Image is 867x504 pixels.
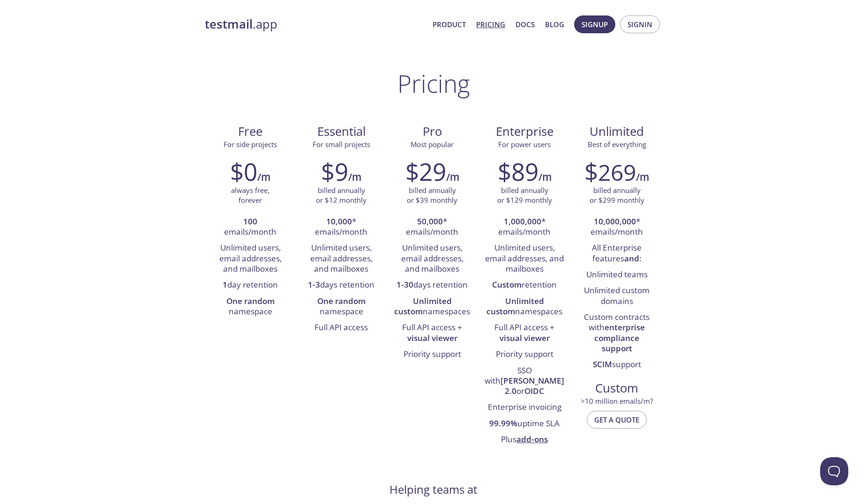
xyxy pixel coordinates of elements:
[303,294,380,320] li: namespace
[498,157,538,185] h2: $89
[417,216,443,227] strong: 50,000
[501,375,564,396] strong: [PERSON_NAME] 2.0
[433,18,466,30] a: Product
[394,214,471,241] li: * emails/month
[489,418,517,429] strong: 99.99%
[394,296,452,317] strong: Unlimited custom
[636,169,649,185] h6: /m
[321,157,348,185] h2: $9
[516,434,548,445] a: add-ons
[590,123,644,140] span: Unlimited
[212,277,289,293] li: day retention
[212,294,289,320] li: namespace
[316,185,366,206] p: billed annually or $12 monthly
[598,157,636,187] span: 269
[308,279,320,290] strong: 1-3
[485,363,564,400] li: SSO with or
[303,277,380,293] li: days retention
[574,15,615,33] button: Signup
[500,333,550,343] strong: visual viewer
[820,457,848,485] iframe: Help Scout Beacon - Open
[594,322,645,354] strong: enterprise compliance support
[497,185,552,206] p: billed annually or $129 monthly
[303,320,380,336] li: Full API access
[394,320,471,347] li: Full API access +
[485,400,564,416] li: Enterprise invoicing
[205,16,425,32] a: testmail.app
[223,279,227,290] strong: 1
[326,216,352,227] strong: 10,000
[212,240,289,277] li: Unlimited users, email addresses, and mailboxes
[485,432,564,448] li: Plus
[243,216,257,227] strong: 100
[628,18,652,30] span: Signin
[205,16,253,32] strong: testmail
[212,214,289,241] li: emails/month
[485,214,564,241] li: * emails/month
[394,347,471,363] li: Priority support
[578,214,655,241] li: * emails/month
[317,296,366,306] strong: One random
[396,279,413,290] strong: 1-30
[394,124,470,140] span: Pro
[578,357,655,373] li: support
[485,124,564,140] span: Enterprise
[578,240,655,267] li: All Enterprise features :
[578,283,655,310] li: Unlimited custom domains
[584,157,636,185] h2: $
[397,69,470,97] h1: Pricing
[486,296,544,317] strong: Unlimited custom
[231,185,269,206] p: always free, forever
[485,347,564,363] li: Priority support
[498,140,551,149] span: For power users
[405,157,446,185] h2: $29
[620,15,660,33] button: Signin
[303,240,380,277] li: Unlimited users, email addresses, and mailboxes
[624,253,639,264] strong: and
[212,124,288,140] span: Free
[485,294,564,320] li: namespaces
[516,18,535,30] a: Docs
[538,169,552,185] h6: /m
[411,140,454,149] span: Most popular
[476,18,505,30] a: Pricing
[313,140,370,149] span: For small projects
[446,169,459,185] h6: /m
[594,414,639,426] span: Get a quote
[348,169,361,185] h6: /m
[485,320,564,347] li: Full API access +
[587,411,647,429] button: Get a quote
[303,124,379,140] span: Essential
[394,294,471,320] li: namespaces
[524,385,544,396] strong: OIDC
[485,277,564,293] li: retention
[588,140,646,149] span: Best of everything
[545,18,564,30] a: Blog
[485,416,564,432] li: uptime SLA
[224,140,277,149] span: For side projects
[579,380,655,396] span: Custom
[578,267,655,283] li: Unlimited teams
[407,333,457,343] strong: visual viewer
[593,359,612,370] strong: SCIM
[581,396,653,406] span: > 10 million emails/m?
[504,216,541,227] strong: 1,000,000
[492,279,522,290] strong: Custom
[303,214,380,241] li: * emails/month
[394,240,471,277] li: Unlimited users, email addresses, and mailboxes
[485,240,564,277] li: Unlimited users, email addresses, and mailboxes
[394,277,471,293] li: days retention
[389,482,478,497] h4: Helping teams at
[578,310,655,357] li: Custom contracts with
[594,216,636,227] strong: 10,000,000
[226,296,275,306] strong: One random
[407,185,457,206] p: billed annually or $39 monthly
[257,169,270,185] h6: /m
[230,157,257,185] h2: $0
[590,185,644,206] p: billed annually or $299 monthly
[582,18,608,30] span: Signup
